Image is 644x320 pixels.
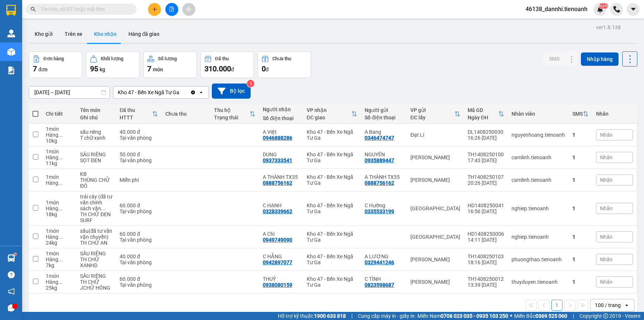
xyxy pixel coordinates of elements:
[8,304,15,312] span: message
[88,25,123,43] button: Kho nhận
[512,279,565,285] div: thuyduyen.tienoanh
[365,276,403,282] div: C TÌNH
[569,104,592,124] th: Toggle SortBy
[120,231,158,237] div: 60.000 đ
[100,67,105,72] span: kg
[44,56,64,61] div: Đơn hàng
[600,154,613,160] span: Nhãn
[123,25,165,43] button: Hàng đã giao
[80,152,112,157] div: SẦU RIÊNG
[46,234,73,240] div: Hàng thông thường
[46,205,73,211] div: Hàng thông thường
[38,67,48,72] span: đơn
[600,177,613,183] span: Nhãn
[46,279,73,285] div: Hàng thông thường
[365,129,403,135] div: A Bang
[307,231,357,243] div: Kho 47 - Bến Xe Ngã Tư Ga
[365,135,394,141] div: 0346474747
[263,253,299,259] div: C HẰNG
[120,282,158,288] div: Tại văn phòng
[410,256,460,262] div: [PERSON_NAME]
[158,56,177,61] div: Số lượng
[303,104,361,124] th: Toggle SortBy
[468,282,504,288] div: 13:39 [DATE]
[572,154,589,160] div: 1
[120,152,158,157] div: 50.000 đ
[58,256,63,262] span: ...
[6,5,16,16] img: logo-vxr
[80,135,112,141] div: T chữ xanh
[600,132,613,138] span: Nhãn
[29,86,110,98] input: Select a date range.
[46,200,73,205] div: 1 món
[247,80,254,87] sup: 3
[365,152,403,157] div: NGUYÊN
[80,177,112,189] div: THÙNG CHỮ ĐỎ
[148,3,161,16] button: plus
[80,157,112,163] div: SỌT ĐEN
[551,300,562,311] button: 1
[263,180,292,186] div: 0888756162
[46,256,73,262] div: Hàng thông thường
[182,3,195,16] button: aim
[512,234,565,240] div: nghiep.tienoanh
[464,104,508,124] th: Toggle SortBy
[307,174,357,186] div: Kho 47 - Bến Xe Ngã Tư Ga
[468,259,504,265] div: 18:16 [DATE]
[307,129,357,141] div: Kho 47 - Bến Xe Ngã Tư Ga
[358,312,416,320] span: Cung cấp máy in - giấy in:
[165,3,178,16] button: file-add
[263,208,292,214] div: 0328339662
[510,314,512,317] span: ⚪️
[215,56,229,61] div: Đã thu
[180,89,181,96] input: Selected Kho 47 - Bến Xe Ngã Tư Ga.
[46,149,73,154] div: 1 món
[365,282,394,288] div: 0823598687
[58,234,63,240] span: ...
[80,251,112,256] div: SẦU RIÊNG
[600,256,613,262] span: Nhãn
[263,157,292,163] div: 0937333541
[600,279,613,285] span: Nhãn
[80,273,112,279] div: SẦU RIÊNG
[603,313,608,319] span: copyright
[41,5,128,13] input: Tìm tên, số ĐT hoặc mã đơn
[307,276,357,288] div: Kho 47 - Bến Xe Ngã Tư Ga
[512,111,565,117] div: Nhân viên
[46,262,73,268] div: 7 kg
[7,254,15,262] img: warehouse-icon
[46,240,73,246] div: 24 kg
[14,253,16,255] sup: 1
[120,107,152,113] div: Đã thu
[263,259,292,265] div: 0942897077
[365,208,394,214] div: 0335533199
[441,313,508,319] strong: 0708 023 035 - 0935 103 250
[58,154,63,160] span: ...
[263,115,299,121] div: Số điện thoại
[120,129,158,135] div: 40.000 đ
[120,253,158,259] div: 40.000 đ
[307,152,357,163] div: Kho 47 - Bến Xe Ngã Tư Ga
[80,240,112,246] div: TH CHỮ AN
[365,259,394,265] div: 0329441246
[468,202,504,208] div: HD1408250041
[365,180,394,186] div: 0888756162
[46,160,73,166] div: 11 kg
[365,253,403,259] div: A LƯỢNG
[365,174,403,180] div: A THÀNH TX35
[468,174,504,180] div: TH1408250107
[120,157,158,163] div: Tại văn phòng
[365,107,403,113] div: Người gửi
[307,115,351,120] div: ĐC giao
[596,111,633,117] div: Nhãn
[572,132,589,138] div: 1
[198,89,204,95] svg: open
[263,129,299,135] div: A Việt
[543,52,565,65] button: SMS
[29,25,59,43] button: Kho gửi
[200,51,254,78] button: Đã thu310.000đ
[535,313,567,319] strong: 0369 525 060
[116,104,162,124] th: Toggle SortBy
[29,51,82,78] button: Đơn hàng7đơn
[46,251,73,256] div: 1 món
